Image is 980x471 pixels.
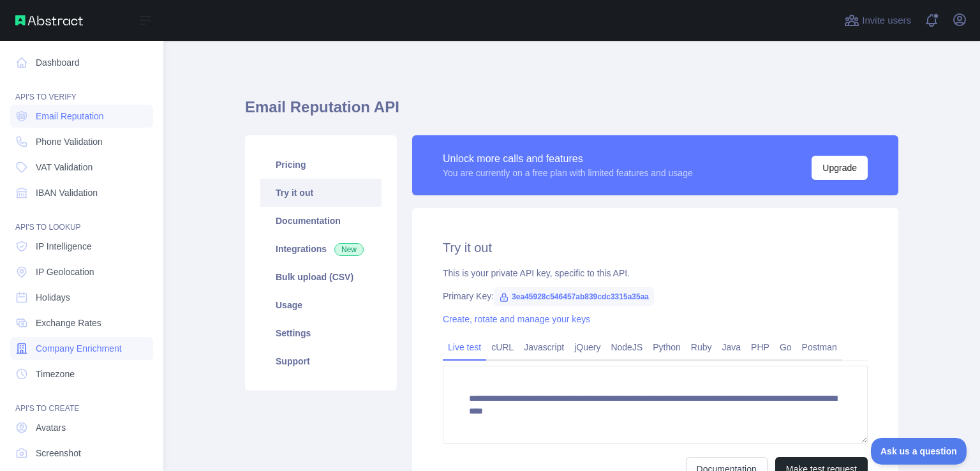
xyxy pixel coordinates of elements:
[260,347,382,375] a: Support
[862,13,911,28] span: Invite users
[443,267,868,280] div: This is your private API key, specific to this API.
[812,156,868,180] button: Upgrade
[443,167,693,179] div: You are currently on a free plan with limited features and usage
[10,181,153,204] a: IBAN Validation
[10,260,153,283] a: IP Geolocation
[260,263,382,291] a: Bulk upload (CSV)
[15,15,83,26] img: Abstract API
[519,337,569,357] a: Javascript
[443,290,868,303] div: Primary Key:
[36,421,66,434] span: Avatars
[36,317,101,329] span: Exchange Rates
[36,161,93,174] span: VAT Validation
[36,342,122,355] span: Company Enrichment
[10,77,153,102] div: API'S TO VERIFY
[36,186,98,199] span: IBAN Validation
[871,438,967,465] iframe: Toggle Customer Support
[36,240,92,253] span: IP Intelligence
[10,388,153,414] div: API'S TO CREATE
[334,243,364,256] span: New
[443,151,693,167] div: Unlock more calls and features
[36,110,104,123] span: Email Reputation
[443,314,590,324] a: Create, rotate and manage your keys
[486,337,519,357] a: cURL
[10,442,153,465] a: Screenshot
[443,239,868,257] h2: Try it out
[260,179,382,207] a: Try it out
[443,337,486,357] a: Live test
[569,337,605,357] a: jQuery
[842,10,914,31] button: Invite users
[10,207,153,232] div: API'S TO LOOKUP
[260,207,382,235] a: Documentation
[10,156,153,179] a: VAT Validation
[10,286,153,309] a: Holidays
[260,291,382,319] a: Usage
[494,287,654,306] span: 3ea45928c546457ab839cdc3315a35aa
[775,337,797,357] a: Go
[260,235,382,263] a: Integrations New
[10,363,153,385] a: Timezone
[10,235,153,258] a: IP Intelligence
[797,337,842,357] a: Postman
[717,337,746,357] a: Java
[36,447,81,460] span: Screenshot
[36,291,70,304] span: Holidays
[746,337,775,357] a: PHP
[10,416,153,439] a: Avatars
[36,135,103,148] span: Phone Validation
[260,319,382,347] a: Settings
[10,130,153,153] a: Phone Validation
[10,311,153,334] a: Exchange Rates
[36,265,94,278] span: IP Geolocation
[686,337,717,357] a: Ruby
[605,337,648,357] a: NodeJS
[245,97,898,128] h1: Email Reputation API
[260,151,382,179] a: Pricing
[36,368,75,380] span: Timezone
[10,51,153,74] a: Dashboard
[648,337,686,357] a: Python
[10,105,153,128] a: Email Reputation
[10,337,153,360] a: Company Enrichment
